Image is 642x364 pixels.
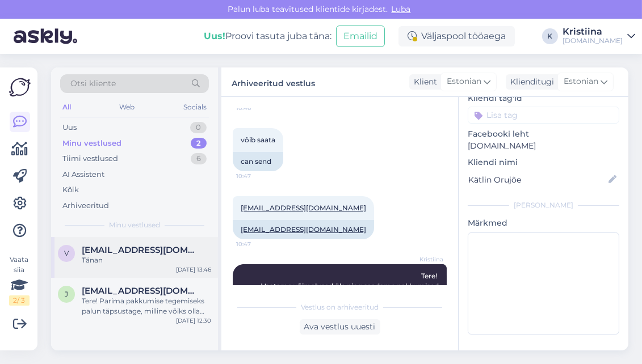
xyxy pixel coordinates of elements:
[468,128,619,140] p: Facebooki leht
[9,295,30,306] div: 2 / 3
[190,122,207,133] div: 0
[109,220,160,230] span: Minu vestlused
[236,240,279,248] span: 10:47
[388,4,414,14] span: Luba
[82,245,200,255] span: Vihmaru.merlin@gmail.com
[563,27,623,36] div: Kristiina
[468,107,619,124] input: Lisa tag
[236,104,279,112] span: 10:46
[236,172,279,180] span: 10:47
[336,26,385,47] button: Emailid
[468,140,619,152] p: [DOMAIN_NAME]
[65,290,68,298] span: j
[241,136,275,144] span: võib saata
[563,36,623,45] div: [DOMAIN_NAME]
[9,255,30,306] div: Vaata siia
[9,77,31,98] img: Askly Logo
[60,100,73,115] div: All
[233,152,283,171] div: can send
[542,28,558,44] div: K
[204,31,225,41] b: Uus!
[398,26,515,46] div: Väljaspool tööaega
[564,75,598,88] span: Estonian
[82,255,211,265] div: Tänan
[409,76,437,88] div: Klient
[62,122,77,133] div: Uus
[176,316,211,325] div: [DATE] 12:30
[70,78,116,90] span: Otsi kliente
[447,75,481,88] span: Estonian
[232,74,315,90] label: Arhiveeritud vestlus
[181,100,209,115] div: Socials
[62,138,121,149] div: Minu vestlused
[468,92,619,104] p: Kliendi tag'id
[301,302,379,312] span: Vestlus on arhiveeritud
[401,255,443,264] span: Kristiina
[62,153,118,164] div: Tiimi vestlused
[118,100,137,115] div: Web
[62,184,79,196] div: Kõik
[241,225,366,234] a: [EMAIL_ADDRESS][DOMAIN_NAME]
[468,217,619,229] p: Märkmed
[176,265,211,274] div: [DATE] 13:46
[62,200,109,211] div: Arhiveeritud
[82,286,200,296] span: jpwindorek@gmail.com
[191,138,207,149] div: 2
[204,29,332,43] div: Proovi tasuta juba täna:
[468,173,606,186] input: Lisa nimi
[506,76,554,88] div: Klienditugi
[191,153,207,164] div: 6
[64,249,69,257] span: V
[241,204,366,212] a: [EMAIL_ADDRESS][DOMAIN_NAME]
[468,200,619,210] div: [PERSON_NAME]
[563,27,635,45] a: Kristiina[DOMAIN_NAME]
[82,296,211,316] div: Tere! Parima pakkumise tegemiseks palun täpsustage, milline võiks olla planeeritud eelarve kolmel...
[468,156,619,168] p: Kliendi nimi
[300,319,380,335] div: Ava vestlus uuesti
[62,169,104,180] div: AI Assistent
